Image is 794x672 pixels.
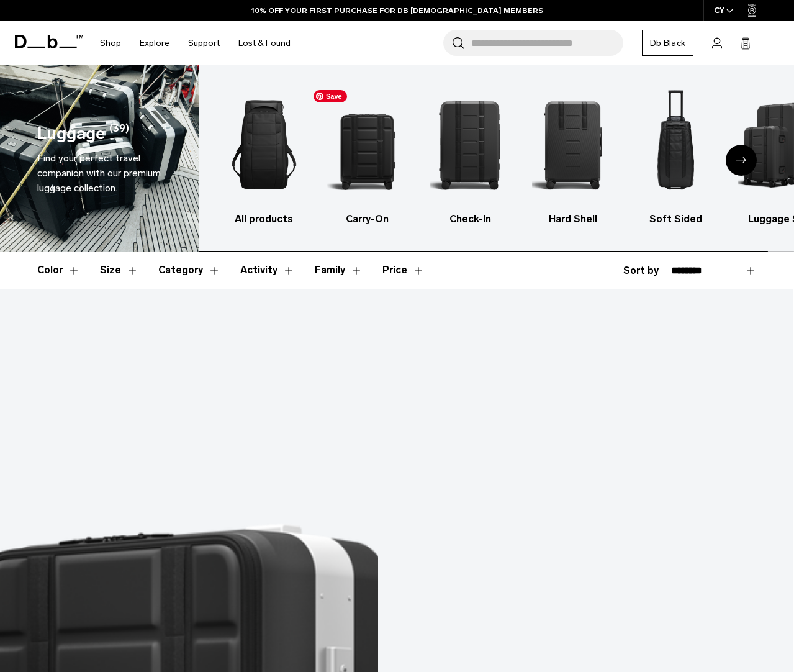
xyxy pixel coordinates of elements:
[532,84,613,227] li: 4 / 6
[430,84,511,227] a: Db Check-In
[91,21,300,65] nav: Main Navigation
[327,84,408,206] img: Db
[100,252,138,288] button: Toggle Filter
[158,252,220,288] button: Toggle Filter
[188,21,220,65] a: Support
[140,21,169,65] a: Explore
[37,252,80,288] button: Toggle Filter
[327,212,408,227] h3: Carry-On
[109,121,129,147] span: (39)
[430,84,511,206] img: Db
[314,90,347,102] span: Save
[223,84,305,227] li: 1 / 6
[532,212,613,227] h3: Hard Shell
[635,84,716,206] img: Db
[726,145,757,176] div: Next slide
[37,152,161,194] span: Find your perfect travel companion with our premium luggage collection.
[430,84,511,227] li: 3 / 6
[642,30,693,56] a: Db Black
[315,252,363,288] button: Toggle Filter
[635,212,716,227] h3: Soft Sided
[635,84,716,227] a: Db Soft Sided
[430,212,511,227] h3: Check-In
[327,84,408,227] li: 2 / 6
[635,84,716,227] li: 5 / 6
[100,21,121,65] a: Shop
[238,21,291,65] a: Lost & Found
[37,121,105,147] h1: Luggage
[532,84,613,227] a: Db Hard Shell
[223,84,305,206] img: Db
[240,252,295,288] button: Toggle Filter
[327,84,408,227] a: Db Carry-On
[251,5,543,16] a: 10% OFF YOUR FIRST PURCHASE FOR DB [DEMOGRAPHIC_DATA] MEMBERS
[532,84,613,206] img: Db
[382,252,425,288] button: Toggle Price
[223,212,305,227] h3: All products
[223,84,305,227] a: Db All products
